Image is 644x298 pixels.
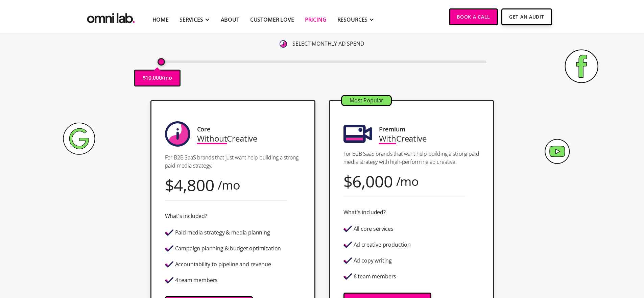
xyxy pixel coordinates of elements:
[218,180,241,190] div: /mo
[522,220,644,298] iframe: Chat Widget
[175,230,270,235] div: Paid media strategy & media planning
[175,262,271,267] div: Accountability to pipeline and revenue
[197,133,227,144] span: Without
[197,134,258,143] div: Creative
[343,150,479,166] p: For B2B SaaS brands that want help building a strong paid media strategy with high-performing ad ...
[292,39,364,48] p: SELECT MONTHLY AD SPEND
[165,180,174,190] div: $
[221,16,239,24] a: About
[354,242,411,248] div: Ad creative production
[354,226,393,232] div: All core services
[352,177,392,186] div: 6,000
[280,40,287,48] img: 6410812402e99d19b372aa32_omni-nav-info.svg
[337,16,368,24] div: RESOURCES
[145,73,162,82] p: 10,000
[396,177,419,186] div: /mo
[143,73,146,82] p: $
[152,16,169,24] a: Home
[354,258,392,264] div: Ad copy writing
[175,246,281,251] div: Campaign planning & budget optimization
[343,208,386,217] div: What's included?
[180,16,203,24] div: SERVICES
[342,96,391,105] div: Most Popular
[165,153,301,170] p: For B2B SaaS brands that just want help building a strong paid media strategy.
[379,134,427,143] div: Creative
[175,277,218,283] div: 4 team members
[162,73,172,82] p: /mo
[379,133,396,144] span: With
[343,177,353,186] div: $
[174,180,214,190] div: 4,800
[305,16,327,24] a: Pricing
[501,8,552,25] a: Get An Audit
[197,125,210,134] div: Core
[86,8,136,25] a: home
[86,8,136,25] img: Omni Lab: B2B SaaS Demand Generation Agency
[250,16,294,24] a: Customer Love
[449,8,498,25] a: Book a Call
[379,125,405,134] div: Premium
[165,212,207,221] div: What's included?
[354,274,397,279] div: 6 team members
